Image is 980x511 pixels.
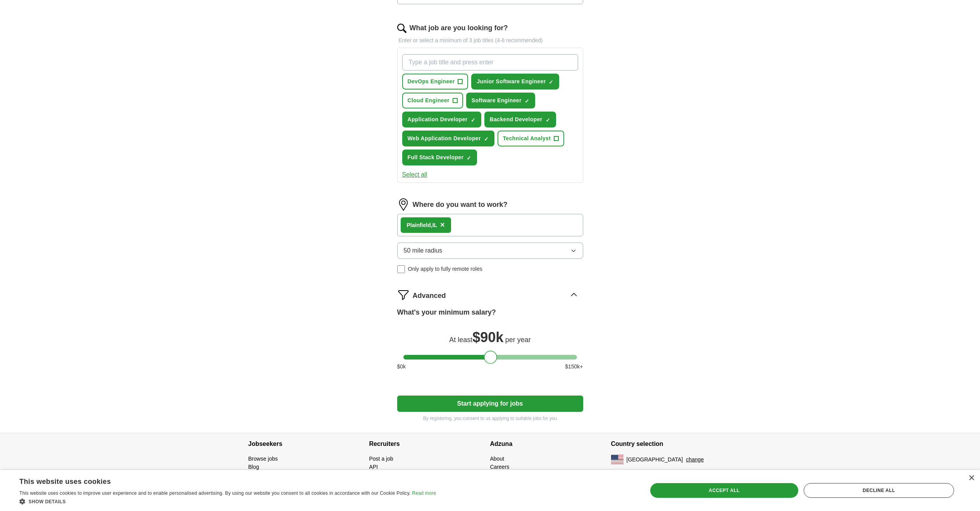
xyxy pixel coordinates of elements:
[397,415,583,422] p: By registering, you consent to us applying to suitable jobs for you
[484,112,556,127] button: Backend Developer✓
[397,363,406,371] span: $ 0 k
[402,131,494,146] button: Web Application Developer✓
[408,153,464,162] span: Full Stack Developer
[397,243,583,259] button: 50 mile radius
[402,93,463,108] button: Cloud Engineer
[402,150,477,165] button: Full Stack Developer✓
[565,363,583,371] span: $ 150 k+
[408,134,481,143] span: Web Application Developer
[408,96,450,105] span: Cloud Engineer
[471,74,559,89] button: Junior Software Engineer✓
[650,483,798,498] div: Accept all
[503,134,551,143] span: Technical Analyst
[472,96,522,105] span: Software Engineer
[29,499,66,504] span: Show details
[490,115,543,124] span: Backend Developer
[408,77,455,86] span: DevOps Engineer
[397,36,583,45] p: Enter or select a minimum of 3 job titles (4-8 recommended)
[440,219,445,231] button: ×
[490,456,505,462] a: About
[467,155,471,161] span: ✓
[968,475,974,481] div: Close
[369,464,378,470] a: API
[466,93,535,108] button: Software Engineer✓
[402,54,578,71] input: Type a job title and press enter
[397,396,583,412] button: Start applying for jobs
[413,291,446,301] span: Advanced
[546,117,550,123] span: ✓
[484,136,489,142] span: ✓
[248,456,278,462] a: Browse jobs
[397,198,410,211] img: location.png
[804,483,954,498] div: Decline all
[471,117,475,123] span: ✓
[19,497,436,505] div: Show details
[410,23,508,33] label: What job are you looking for?
[402,170,427,179] button: Select all
[627,456,683,464] span: [GEOGRAPHIC_DATA]
[407,222,432,228] strong: Plainfield,
[408,265,482,273] span: Only apply to fully remote roles
[611,455,623,464] img: US flag
[412,490,436,496] a: Read more, opens a new window
[549,79,553,85] span: ✓
[402,112,481,127] button: Application Developer✓
[19,490,411,496] span: This website uses cookies to improve user experience and to enable personalised advertising. By u...
[407,221,437,229] div: IL
[440,220,445,229] span: ×
[477,77,546,86] span: Junior Software Engineer
[408,115,468,124] span: Application Developer
[19,475,417,486] div: This website uses cookies
[686,456,704,464] button: change
[397,265,405,273] input: Only apply to fully remote roles
[490,464,510,470] a: Careers
[397,24,406,33] img: search.png
[397,289,410,301] img: filter
[525,98,529,104] span: ✓
[404,246,443,255] span: 50 mile radius
[248,464,259,470] a: Blog
[505,336,531,344] span: per year
[611,433,732,455] h4: Country selection
[498,131,564,146] button: Technical Analyst
[397,307,496,318] label: What's your minimum salary?
[402,74,468,89] button: DevOps Engineer
[413,200,508,210] label: Where do you want to work?
[449,336,472,344] span: At least
[472,329,503,345] span: $ 90k
[369,456,393,462] a: Post a job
